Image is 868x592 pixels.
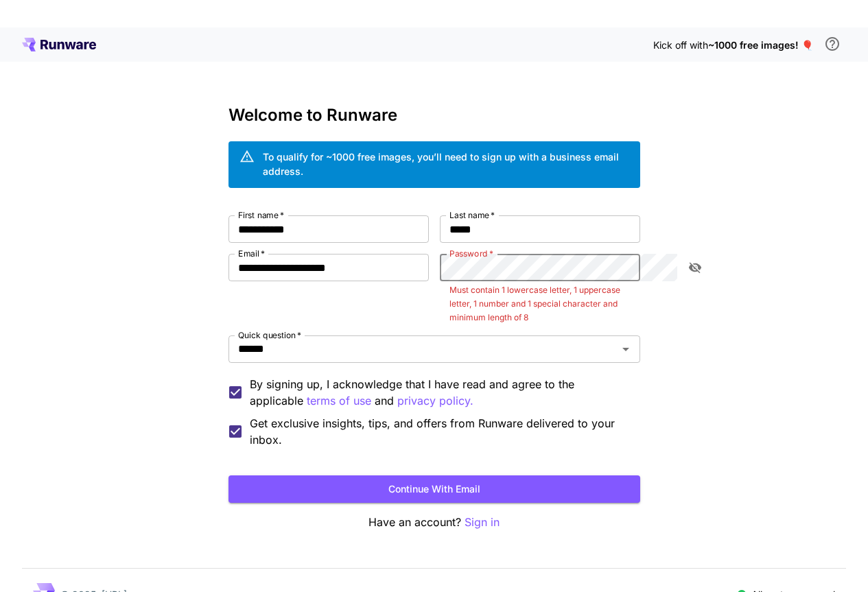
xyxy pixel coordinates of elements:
[708,39,813,51] span: ~1000 free images! 🎈
[397,392,473,410] p: privacy policy.
[228,475,640,504] button: Continue with email
[449,283,631,324] p: Must contain 1 lowercase letter, 1 uppercase letter, 1 number and 1 special character and minimum...
[228,106,640,125] h3: Welcome to Runware
[250,415,629,448] span: Get exclusive insights, tips, and offers from Runware delivered to your inbox.
[238,209,284,221] label: First name
[449,248,493,259] label: Password
[683,255,707,280] button: toggle password visibility
[465,514,500,531] button: Sign in
[307,392,371,410] p: terms of use
[449,209,495,221] label: Last name
[819,30,846,58] button: In order to qualify for free credit, you need to sign up with a business email address and click ...
[228,514,640,531] p: Have an account?
[616,340,635,359] button: Open
[653,39,708,51] span: Kick off with
[263,150,629,178] div: To qualify for ~1000 free images, you’ll need to sign up with a business email address.
[250,376,629,410] p: By signing up, I acknowledge that I have read and agree to the applicable and
[397,392,473,410] button: By signing up, I acknowledge that I have read and agree to the applicable terms of use and
[238,248,265,259] label: Email
[307,392,371,410] button: By signing up, I acknowledge that I have read and agree to the applicable and privacy policy.
[238,329,301,341] label: Quick question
